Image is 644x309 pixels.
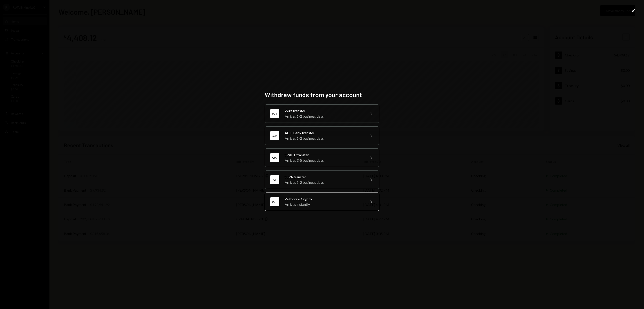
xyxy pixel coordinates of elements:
[285,158,363,163] div: Arrives 3-5 business days
[270,197,279,206] div: WC
[270,131,279,140] div: AB
[265,104,379,123] button: WTWire transferArrives 1-2 business days
[285,174,363,180] div: SEPA transfer
[285,180,363,185] div: Arrives 1-2 business days
[285,202,363,207] div: Arrives instantly
[285,196,363,202] div: Withdraw Crypto
[285,152,363,158] div: SWIFT transfer
[265,90,379,99] h2: Withdraw funds from your account
[285,136,363,141] div: Arrives 1-2 business days
[265,193,379,211] button: WCWithdraw CryptoArrives instantly
[270,153,279,162] div: SW
[270,175,279,184] div: SE
[265,126,379,145] button: ABACH Bank transferArrives 1-2 business days
[265,170,379,189] button: SESEPA transferArrives 1-2 business days
[265,148,379,167] button: SWSWIFT transferArrives 3-5 business days
[285,130,363,136] div: ACH Bank transfer
[285,108,363,114] div: Wire transfer
[285,114,363,119] div: Arrives 1-2 business days
[270,109,279,118] div: WT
